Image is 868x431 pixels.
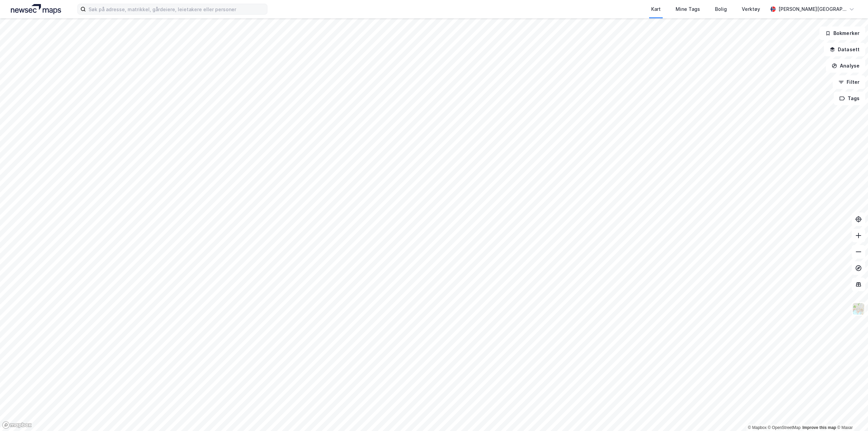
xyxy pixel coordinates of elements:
button: Analyse [826,59,865,73]
iframe: Chat Widget [834,398,868,431]
input: Søk på adresse, matrikkel, gårdeiere, leietakere eller personer [86,4,267,14]
button: Bokmerker [819,26,865,40]
a: Improve this map [803,425,836,430]
img: Z [852,302,865,315]
img: logo.a4113a55bc3d86da70a041830d287a7e.svg [11,4,61,14]
div: Bolig [715,5,727,13]
a: Mapbox homepage [2,421,32,429]
div: Mine Tags [676,5,700,13]
div: Verktøy [742,5,760,13]
a: OpenStreetMap [768,425,801,430]
div: Kart [651,5,661,13]
div: [PERSON_NAME][GEOGRAPHIC_DATA] [778,5,846,13]
button: Tags [834,92,865,105]
button: Datasett [824,43,865,56]
button: Filter [833,75,865,89]
a: Mapbox [748,425,767,430]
